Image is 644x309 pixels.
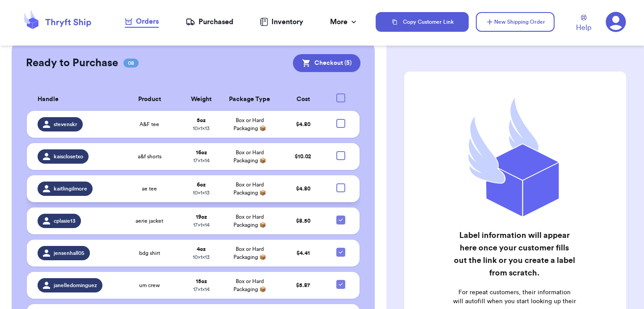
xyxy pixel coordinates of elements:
th: Cost [279,88,327,111]
span: 10 x 1 x 13 [193,254,210,260]
span: stevenskr [54,121,77,128]
button: Checkout (5) [293,54,360,72]
button: Copy Customer Link [376,12,469,32]
span: cplasie13 [54,217,76,224]
span: janelledominguez [54,282,97,289]
span: Box or Hard Packaging 📦 [233,118,266,131]
span: 10 x 1 x 13 [193,126,210,131]
th: Product [117,88,182,111]
span: Box or Hard Packaging 📦 [233,214,266,228]
span: $ 10.02 [295,154,311,159]
button: New Shipping Order [476,12,555,32]
span: 17 x 1 x 14 [193,287,210,292]
span: Help [576,22,591,33]
div: More [330,17,358,27]
a: Orders [125,16,159,28]
strong: 5 oz [197,118,206,123]
span: $ 8.50 [296,218,310,224]
span: Box or Hard Packaging 📦 [233,279,266,292]
h2: Ready to Purchase [26,56,118,70]
strong: 4 oz [197,246,206,252]
span: um crew [139,282,160,289]
strong: 19 oz [196,214,207,220]
strong: 15 oz [196,279,207,284]
span: 10 x 1 x 13 [193,190,210,195]
span: Box or Hard Packaging 📦 [233,150,266,163]
th: Weight [182,88,221,111]
span: $ 4.80 [296,122,310,127]
strong: 16 oz [196,150,207,155]
strong: 6 oz [197,182,206,187]
span: A&F tee [140,121,159,128]
span: 08 [123,59,139,68]
h2: Label information will appear here once your customer fills out the link or you create a label fr... [453,229,576,279]
a: Help [576,15,591,33]
span: $ 4.80 [296,186,310,191]
th: Package Type [220,88,279,111]
span: bdg shirt [139,250,160,257]
span: Box or Hard Packaging 📦 [233,182,266,195]
a: Inventory [260,17,303,27]
span: 17 x 1 x 14 [193,222,210,228]
div: Orders [125,16,159,27]
span: $ 5.87 [296,283,310,288]
span: a&f shorts [138,153,161,160]
span: kaitlingilmore [54,185,87,192]
span: 17 x 1 x 14 [193,158,210,163]
span: $ 4.41 [297,250,310,256]
span: aerie jacket [136,217,163,224]
span: Box or Hard Packaging 📦 [233,246,266,260]
span: jensenhall05 [54,250,85,257]
span: Handle [38,95,59,104]
a: Purchased [186,17,233,27]
span: kaisclosetxo [54,153,83,160]
span: ae tee [142,185,157,192]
